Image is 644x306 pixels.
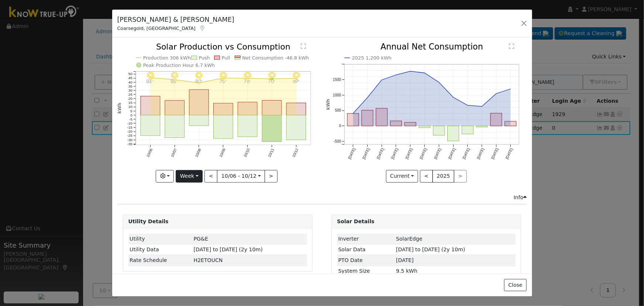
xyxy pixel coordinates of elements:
rect: onclick="" [419,126,430,128]
text: [DATE] [476,147,485,160]
text: Net Consumption -46.8 kWh [242,55,309,61]
span: Coarsegold, [GEOGRAPHIC_DATA] [117,25,196,31]
text: [DATE] [505,147,514,160]
td: PTO Date [337,255,395,266]
rect: onclick="" [491,113,502,126]
span: [DATE] to [DATE] (2y 10m) [194,246,263,252]
circle: onclick="" [295,78,297,79]
text: 0 [339,124,341,128]
text: 500 [335,109,341,113]
i: 10/06 - Clear [147,72,154,79]
strong: Utility Details [128,218,169,224]
text: 45 [128,76,132,80]
text: 15 [128,101,132,105]
rect: onclick="" [390,121,402,126]
a: Map [199,25,206,31]
text: [DATE] [376,147,385,160]
p: 75° [217,79,230,83]
text: 30 [128,88,132,92]
circle: onclick="" [466,104,469,107]
text: Pull [222,55,230,61]
button: 10/06 - 10/12 [217,170,265,183]
rect: onclick="" [347,114,359,126]
text: 10/07 [170,148,178,158]
td: Solar Data [337,244,395,255]
circle: onclick="" [495,92,498,95]
text: 5 [130,109,132,113]
rect: onclick="" [189,90,209,115]
rect: onclick="" [165,115,185,138]
rect: onclick="" [286,115,306,140]
rect: onclick="" [262,101,282,115]
p: 70° [265,79,278,83]
circle: onclick="" [149,77,151,79]
button: Current [386,170,419,183]
circle: onclick="" [509,88,512,91]
rect: onclick="" [362,110,373,126]
text: [DATE] [433,147,442,160]
rect: onclick="" [286,103,306,115]
rect: onclick="" [141,115,160,136]
text: Peak Production Hour 6.7 kWh [143,62,215,68]
span: ID: 784696, authorized: 01/01/20 [396,236,422,242]
circle: onclick="" [174,79,175,81]
text: Solar Production vs Consumption [156,42,290,51]
circle: onclick="" [366,96,369,99]
text: 10/11 [267,148,275,158]
rect: onclick="" [376,109,388,126]
button: Week [176,170,203,183]
button: Close [504,279,527,292]
text: [DATE] [362,147,371,160]
rect: onclick="" [141,96,160,115]
text: kWh [326,99,331,110]
rect: onclick="" [189,115,209,126]
text: [DATE] [448,147,457,160]
circle: onclick="" [198,82,200,84]
text: 35 [128,84,132,88]
text: 2025 1,200 kWh [352,55,392,61]
h5: [PERSON_NAME] & [PERSON_NAME] [117,15,234,24]
text: 20 [128,97,132,101]
span: ID: 1736745, authorized: 01/01/20 [194,236,208,242]
rect: onclick="" [213,103,233,115]
button: < [420,170,433,183]
text: kWh [117,103,122,114]
p: 76° [241,79,254,83]
td: Rate Schedule [128,255,193,266]
button: < [204,170,217,183]
rect: onclick="" [405,123,416,126]
p: 85° [168,79,181,83]
td: Utility [128,234,193,244]
rect: onclick="" [476,126,488,127]
rect: onclick="" [213,115,233,139]
circle: onclick="" [247,78,248,79]
text: 1500 [333,78,341,82]
text: -15 [127,126,132,130]
button: 2025 [433,170,454,183]
text: 10 [128,105,132,109]
text: -5 [129,117,132,121]
rect: onclick="" [462,126,473,134]
text: 10/10 [243,148,251,158]
p: 69° [290,79,303,83]
text: Production 306 kWh [143,55,191,61]
rect: onclick="" [238,102,257,115]
text: Push [199,55,210,61]
text: 1000 [333,93,341,97]
i: 10/08 - Clear [195,72,203,79]
circle: onclick="" [395,74,397,76]
rect: onclick="" [433,126,445,135]
circle: onclick="" [271,78,273,80]
text: 40 [128,80,132,84]
text: 10/09 [218,148,226,158]
circle: onclick="" [380,79,383,82]
text: 25 [128,92,132,96]
i: 10/11 - Clear [268,72,276,79]
text: Annual Net Consumption [380,42,483,52]
circle: onclick="" [352,112,355,115]
circle: onclick="" [409,70,412,73]
text: 10/06 [146,148,154,158]
i: 10/12 - Clear [293,72,300,79]
circle: onclick="" [223,77,224,79]
text: -10 [127,122,132,126]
